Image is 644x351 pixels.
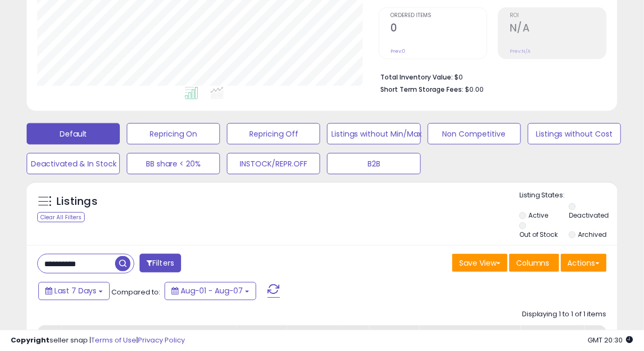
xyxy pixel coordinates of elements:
[111,287,160,297] span: Compared to:
[227,153,320,174] button: INSTOCK/REPR.OFF
[510,48,531,54] small: Prev: N/A
[11,335,50,345] strong: Copyright
[27,153,120,174] button: Deactivated & In Stock
[380,70,599,83] li: $0
[390,13,487,19] span: Ordered Items
[54,286,96,297] span: Last 7 Days
[27,123,120,145] button: Default
[37,212,85,222] div: Clear All Filters
[127,123,220,145] button: Repricing On
[569,211,609,220] label: Deactivated
[11,336,185,346] div: seller snap | |
[327,123,420,145] button: Listings without Min/Max
[227,123,320,145] button: Repricing Off
[181,286,243,297] span: Aug-01 - Aug-07
[509,254,559,272] button: Columns
[56,194,97,209] h5: Listings
[390,48,405,54] small: Prev: 0
[428,123,521,145] button: Non Competitive
[522,310,607,320] div: Displaying 1 to 1 of 1 items
[561,254,607,272] button: Actions
[390,22,487,36] h2: 0
[327,153,420,174] button: B2B
[380,73,453,82] b: Total Inventory Value:
[519,230,558,239] label: Out of Stock
[510,13,606,19] span: ROI
[516,258,550,268] span: Columns
[465,84,484,94] span: $0.00
[127,153,220,174] button: BB share < 20%
[165,282,256,300] button: Aug-01 - Aug-07
[578,230,607,239] label: Archived
[528,123,621,145] button: Listings without Cost
[91,335,136,345] a: Terms of Use
[38,282,110,300] button: Last 7 Days
[140,254,181,273] button: Filters
[519,190,617,201] p: Listing States:
[529,211,549,220] label: Active
[380,85,463,94] b: Short Term Storage Fees:
[588,335,633,345] span: 2025-08-15 20:30 GMT
[510,22,606,36] h2: N/A
[138,335,185,345] a: Privacy Policy
[452,254,508,272] button: Save View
